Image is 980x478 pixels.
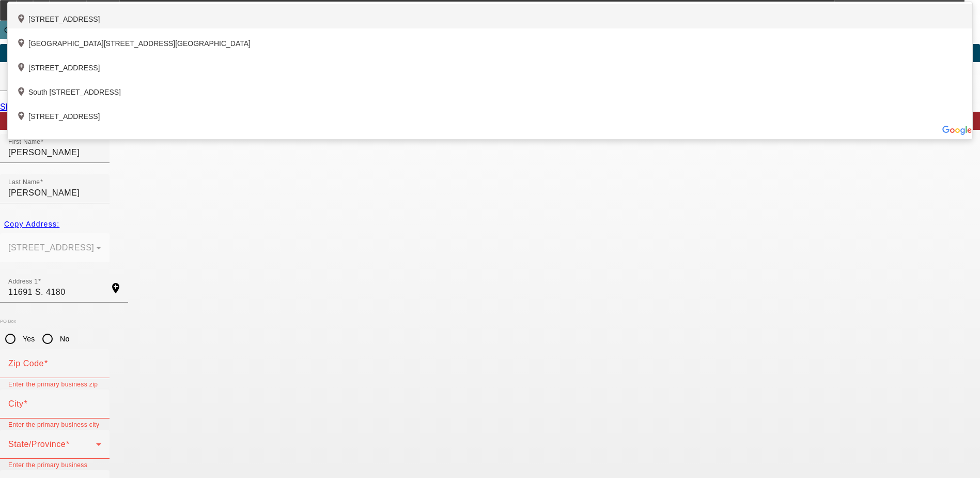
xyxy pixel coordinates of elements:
[8,77,972,101] div: South [STREET_ADDRESS]
[16,111,28,123] mat-icon: add_location
[8,101,972,126] div: [STREET_ADDRESS]
[8,28,972,53] div: [GEOGRAPHIC_DATA][STREET_ADDRESS][GEOGRAPHIC_DATA]
[942,126,972,135] img: Powered by Google
[8,419,101,430] mat-error: Enter the primary business city
[4,26,337,34] span: Opportunity / 092500317 / ALSCO-Tulsa LLC / [GEOGRAPHIC_DATA][PERSON_NAME]
[16,38,28,50] mat-icon: add_location
[21,334,35,344] label: Yes
[16,86,28,99] mat-icon: add_location
[8,378,101,400] mat-error: Enter the primary business zip code
[8,179,40,186] mat-label: Last Name
[8,399,24,408] mat-label: City
[16,13,28,26] mat-icon: add_location
[103,282,128,294] mat-icon: add_location
[8,440,66,449] mat-label: State/Province
[16,62,28,74] mat-icon: add_location
[8,4,972,28] div: [STREET_ADDRESS]
[8,278,38,285] mat-label: Address 1
[8,53,972,77] div: [STREET_ADDRESS]
[8,359,44,368] mat-label: Zip Code
[8,139,40,145] mat-label: First Name
[58,334,69,344] label: No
